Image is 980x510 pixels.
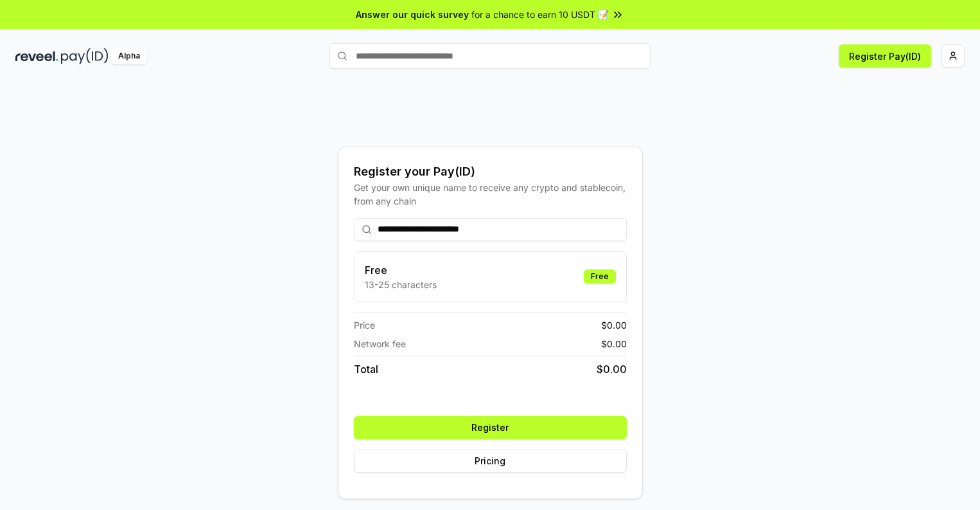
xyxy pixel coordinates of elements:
[839,44,931,68] button: Register Pay(ID)
[61,48,109,64] img: pay_id
[354,450,627,473] button: Pricing
[354,361,378,377] span: Total
[597,361,627,377] span: $ 0.00
[601,337,627,351] span: $ 0.00
[354,181,627,208] div: Get your own unique name to receive any crypto and stablecoin, from any chain
[15,48,58,64] img: reveel_dark
[356,8,469,21] span: Answer our quick survey
[365,278,437,291] p: 13-25 characters
[354,163,627,181] div: Register your Pay(ID)
[365,262,437,278] h3: Free
[471,8,609,21] span: for a chance to earn 10 USDT 📝
[354,337,406,351] span: Network fee
[111,48,147,64] div: Alpha
[354,318,375,332] span: Price
[354,416,627,439] button: Register
[584,269,616,284] div: Free
[601,318,627,332] span: $ 0.00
